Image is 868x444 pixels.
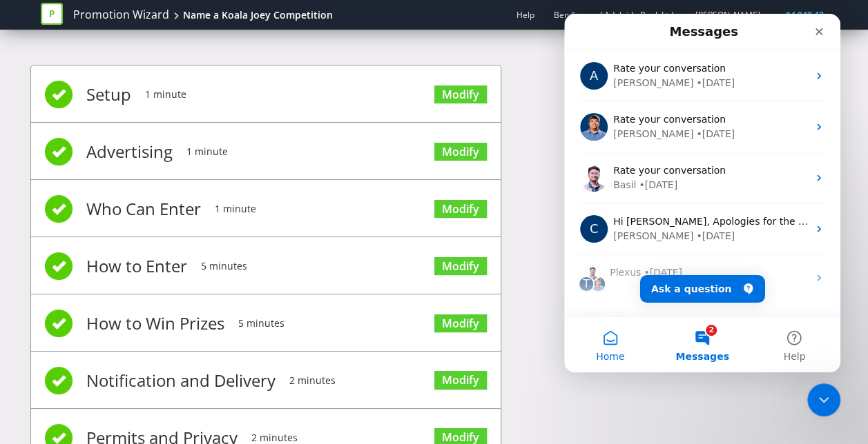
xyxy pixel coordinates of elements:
a: Promotion Wizard [73,7,169,23]
a: Modify [434,143,487,161]
span: Setup [86,67,131,122]
a: Modify [434,200,487,219]
span: 2 minutes [289,353,336,408]
iframe: Intercom live chat [807,383,840,416]
a: Modify [434,85,487,104]
span: How to Enter [86,239,187,294]
div: Name a Koala Joey Competition [183,8,333,22]
span: Bendigo and Adelaide Bank Ltd [554,9,673,21]
span: Who Can Enter [86,181,201,236]
span: How to Win Prizes [86,296,224,351]
iframe: Intercom live chat [564,14,840,372]
a: Modify [434,314,487,333]
span: 1 minute [186,124,228,179]
a: Modify [434,371,487,390]
span: $4,948.42 [786,9,824,21]
span: Notification and Delivery [86,353,276,408]
span: 5 minutes [238,296,284,351]
span: 1 minute [215,181,256,236]
span: 5 minutes [201,239,247,294]
span: 1 minute [145,67,186,122]
a: Help [517,9,534,21]
span: Advertising [86,124,173,179]
a: Modify [434,257,487,276]
a: [PERSON_NAME] [682,9,760,21]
